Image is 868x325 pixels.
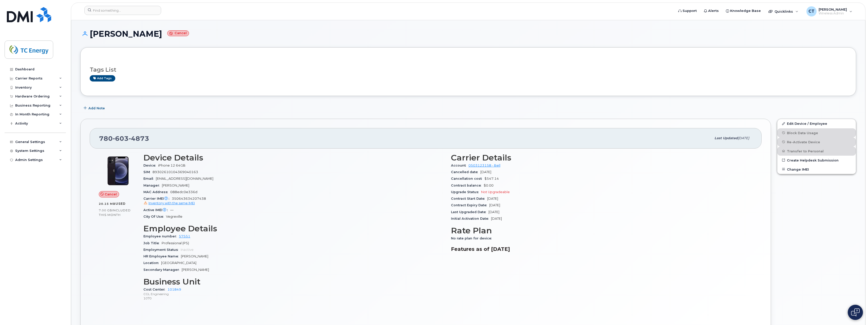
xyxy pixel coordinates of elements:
[451,226,752,235] h3: Rate Plan
[451,210,488,214] span: Last Upgraded Date
[484,184,494,187] span: $0.00
[143,292,445,296] p: CGL Engineering
[143,241,162,245] span: Job Title
[777,156,856,165] a: Create Helpdesk Submission
[143,277,445,286] h3: Business Unit
[129,135,149,142] span: 4873
[181,248,194,252] span: Inactive
[113,135,129,142] span: 603
[99,135,149,142] span: 780
[182,268,209,272] span: [PERSON_NAME]
[143,197,172,200] span: Carrier IMEI
[451,184,484,187] span: Contract balance
[777,165,856,174] button: Change IMEI
[80,29,856,38] h1: [PERSON_NAME]
[480,170,491,174] span: [DATE]
[489,203,500,207] span: [DATE]
[714,136,738,140] span: Last updated
[88,106,105,111] span: Add Note
[158,164,185,167] span: iPhone 12 64GB
[451,190,481,194] span: Upgrade Status
[143,201,195,205] a: Inventory with the same IMEI
[143,184,162,187] span: Manager
[90,67,847,73] h3: Tags List
[777,147,856,156] button: Transfer to Personal
[156,177,213,180] span: [EMAIL_ADDRESS][DOMAIN_NAME]
[90,75,115,82] a: Add tags
[484,177,499,180] span: $547.14
[161,261,196,265] span: [GEOGRAPHIC_DATA]
[738,136,749,140] span: [DATE]
[99,209,112,212] span: 7.00 GB
[167,30,189,36] small: Cancel
[451,217,491,220] span: Initial Activation Date
[105,192,117,197] span: Cancel
[491,217,502,220] span: [DATE]
[80,104,109,113] button: Add Note
[166,215,182,218] span: Vegreville
[148,201,195,205] span: Inventory with the same IMEI
[468,164,500,167] a: 0503123158 - Bell
[143,177,156,180] span: Email
[170,208,174,212] span: —
[143,261,161,265] span: Location
[143,288,167,291] span: Cost Center
[143,153,445,162] h3: Device Details
[451,203,489,207] span: Contract Expiry Date
[451,170,480,174] span: Cancelled date
[451,246,752,252] h3: Features as of [DATE]
[451,197,487,200] span: Contract Start Date
[777,128,856,137] button: Block Data Usage
[153,170,198,174] span: 89302610104369040163
[451,164,468,167] span: Account
[143,268,182,272] span: Secondary Manager
[487,197,498,200] span: [DATE]
[116,202,126,206] span: used
[99,208,131,217] span: included this month
[143,215,166,218] span: City Of Use
[143,190,170,194] span: MAC Address
[170,190,197,194] span: 088edc0e336d
[481,190,510,194] span: Not Upgradeable
[143,164,158,167] span: Device
[777,119,856,128] a: Edit Device / Employee
[777,137,856,147] button: Re-Activate Device
[851,308,860,316] img: Open chat
[181,254,208,258] span: [PERSON_NAME]
[143,234,179,238] span: Employee number
[143,248,181,252] span: Employment Status
[103,156,133,186] img: iPhone_12.jpg
[167,288,181,291] a: 101849
[143,170,153,174] span: SIM
[451,177,484,180] span: Cancellation cost
[143,254,181,258] span: HR Employee Name
[143,296,445,300] p: 1070
[179,234,190,238] a: 57551
[143,208,170,212] span: Active IMEI
[488,210,499,214] span: [DATE]
[451,236,494,240] span: No rate plan for device
[99,202,116,206] span: 20.15 MB
[162,184,189,187] span: [PERSON_NAME]
[162,241,189,245] span: Professional (P5)
[451,153,752,162] h3: Carrier Details
[143,224,445,233] h3: Employee Details
[787,140,820,144] span: Re-Activate Device
[143,197,445,206] span: 350643634207438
